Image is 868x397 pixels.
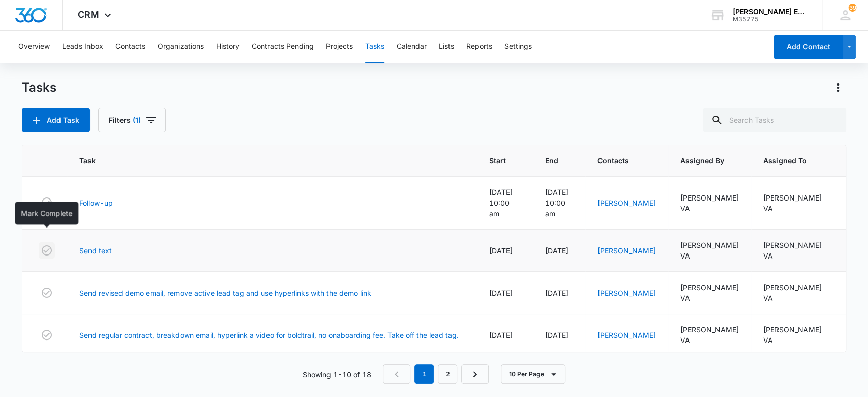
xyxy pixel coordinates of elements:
[158,31,204,63] button: Organizations
[703,108,846,132] input: Search Tasks
[489,155,506,166] span: Start
[680,192,739,214] div: [PERSON_NAME] VA
[733,16,807,23] div: account id
[489,331,513,339] span: [DATE]
[763,324,822,346] div: [PERSON_NAME] VA
[439,31,454,63] button: Lists
[680,155,724,166] span: Assigned By
[597,331,656,339] a: [PERSON_NAME]
[763,155,807,166] span: Assigned To
[545,155,558,166] span: End
[763,240,822,261] div: [PERSON_NAME] VA
[18,31,50,63] button: Overview
[545,289,568,297] span: [DATE]
[597,155,641,166] span: Contacts
[78,9,99,20] span: CRM
[365,31,384,63] button: Tasks
[216,31,240,63] button: History
[383,364,489,384] nav: Pagination
[79,245,112,256] a: Send text
[397,31,427,63] button: Calendar
[545,331,568,339] span: [DATE]
[22,108,90,132] button: Add Task
[79,155,450,166] span: Task
[501,364,565,384] button: 10 Per Page
[763,192,822,214] div: [PERSON_NAME] VA
[302,369,371,380] p: Showing 1-10 of 18
[62,31,103,63] button: Leads Inbox
[22,80,56,95] h1: Tasks
[79,197,113,208] a: Follow-up
[466,31,492,63] button: Reports
[79,330,459,341] a: Send regular contract, breakdown email, hyperlink a video for boldtrail, no onaboarding fee. Take...
[252,31,314,63] button: Contracts Pending
[680,324,739,346] div: [PERSON_NAME] VA
[763,282,822,303] div: [PERSON_NAME] VA
[98,108,166,132] button: Filters(1)
[830,79,846,96] button: Actions
[733,8,807,16] div: account name
[848,4,856,12] div: notifications count
[489,246,513,255] span: [DATE]
[545,246,568,255] span: [DATE]
[438,364,457,384] a: Page 2
[79,288,371,298] a: Send revised demo email, remove active lead tag and use hyperlinks with the demo link
[326,31,353,63] button: Projects
[414,364,434,384] em: 1
[597,289,656,297] a: [PERSON_NAME]
[15,202,78,224] div: Mark Complete
[848,4,856,12] span: 39
[774,35,843,59] button: Add Contact
[545,188,568,218] span: [DATE] 10:00 am
[597,198,656,207] a: [PERSON_NAME]
[680,240,739,261] div: [PERSON_NAME] VA
[489,289,513,297] span: [DATE]
[133,117,141,124] span: (1)
[461,364,489,384] a: Next Page
[489,188,513,218] span: [DATE] 10:00 am
[680,282,739,303] div: [PERSON_NAME] VA
[115,31,145,63] button: Contacts
[597,246,656,255] a: [PERSON_NAME]
[504,31,532,63] button: Settings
